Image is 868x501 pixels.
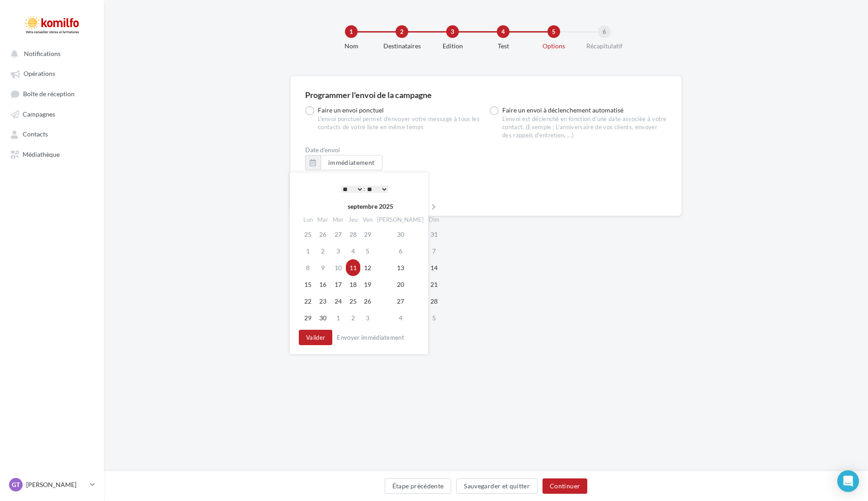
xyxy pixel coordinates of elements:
td: 1 [330,309,346,326]
td: 22 [301,293,315,309]
td: 25 [346,293,360,309]
a: Gt [PERSON_NAME] [7,476,97,493]
p: [PERSON_NAME] [26,480,86,489]
span: Opérations [24,70,55,78]
button: Valider [299,330,332,345]
td: 31 [426,226,442,243]
span: Boîte de réception [23,90,75,98]
td: 16 [315,276,330,293]
a: Médiathèque [5,146,99,162]
div: Programmer l'envoi de la campagne [305,91,667,99]
td: 6 [375,243,426,259]
td: 28 [426,293,442,309]
td: 29 [360,226,375,243]
span: Médiathèque [23,150,60,158]
td: 27 [330,226,346,243]
button: Envoyer immédiatement [333,332,408,343]
th: Dim [426,213,442,226]
td: 14 [426,259,442,276]
td: 20 [375,276,426,293]
button: Étape précédente [385,478,452,494]
div: 3 [446,25,459,38]
a: Campagnes [5,106,99,122]
a: Contacts [5,126,99,142]
span: Gt [12,480,20,489]
span: Notifications [24,50,61,57]
td: 29 [301,309,315,326]
div: Options [525,42,583,51]
div: Open Intercom Messenger [837,470,859,492]
th: Ven [360,213,375,226]
td: 23 [315,293,330,309]
th: Mer [330,213,346,226]
div: L'envoi est déclenché en fonction d'une date associée à votre contact. (Exemple : L'anniversaire ... [502,115,667,140]
td: 3 [330,243,346,259]
div: Test [474,42,532,51]
td: 5 [426,309,442,326]
span: Campagnes [23,110,55,118]
td: 5 [360,243,375,259]
a: Opérations [5,65,99,81]
td: 27 [375,293,426,309]
td: 19 [360,276,375,293]
div: Nom [322,42,380,51]
button: immédiatement [321,155,382,170]
td: 30 [315,309,330,326]
div: 1 [345,25,358,38]
td: 3 [360,309,375,326]
div: 4 [497,25,509,38]
td: 13 [375,259,426,276]
td: 10 [330,259,346,276]
td: 2 [315,243,330,259]
td: 28 [346,226,360,243]
td: 18 [346,276,360,293]
button: Sauvegarder et quitter [456,478,538,494]
td: 15 [301,276,315,293]
td: 4 [346,243,360,259]
div: : [319,182,410,196]
div: 6 [598,25,611,38]
div: L'envoi ponctuel permet d'envoyer votre message à tous les contacts de votre liste en même temps [318,115,482,131]
button: Notifications [5,45,95,61]
div: 5 [547,25,560,38]
td: 26 [315,226,330,243]
th: Jeu [346,213,360,226]
td: 25 [301,226,315,243]
td: 21 [426,276,442,293]
div: Edition [424,42,481,51]
span: Contacts [23,131,48,138]
td: 17 [330,276,346,293]
th: Lun [301,213,315,226]
span: immédiatement [328,159,375,166]
td: 9 [315,259,330,276]
div: Destinataires [373,42,431,51]
td: 24 [330,293,346,309]
button: Continuer [542,478,587,494]
div: Récapitulatif [576,42,633,51]
a: Boîte de réception [5,85,99,102]
td: 8 [301,259,315,276]
td: 30 [375,226,426,243]
td: 7 [426,243,442,259]
th: Mar [315,213,330,226]
td: 12 [360,259,375,276]
div: Date d'envoi [305,147,667,153]
label: Faire un envoi ponctuel [305,106,482,131]
td: 1 [301,243,315,259]
th: [PERSON_NAME] [375,213,426,226]
td: 4 [375,309,426,326]
td: 26 [360,293,375,309]
label: Faire un envoi à déclenchement automatisé [490,106,667,140]
td: 11 [346,259,360,276]
td: 2 [346,309,360,326]
div: 2 [396,25,408,38]
th: septembre 2025 [315,200,426,213]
